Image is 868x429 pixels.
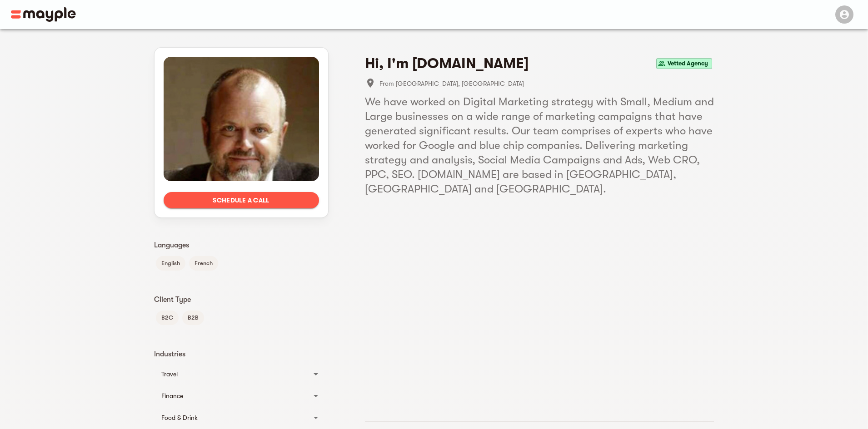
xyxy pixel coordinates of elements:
span: B2B [182,312,204,323]
span: English [156,258,185,269]
div: Travel [154,363,329,385]
button: Schedule a call [164,192,319,208]
span: From [GEOGRAPHIC_DATA], [GEOGRAPHIC_DATA] [379,78,714,89]
h5: We have worked on Digital Marketing strategy with Small, Medium and Large businesses on a wide ra... [365,94,714,196]
h4: Hi, I'm [DOMAIN_NAME] [365,54,529,73]
img: Main logo [11,7,76,22]
div: Food & Drink [161,412,305,423]
span: Menu [830,10,857,17]
p: Client Type [154,294,329,305]
span: Schedule a call [171,195,312,206]
div: Travel [161,369,305,380]
p: Languages [154,240,329,251]
div: Food & Drink [154,407,329,429]
span: B2C [156,312,179,323]
p: Industries [154,349,329,360]
span: Vetted Agency [664,58,712,69]
span: French [189,258,218,269]
div: Finance [161,390,305,401]
div: Finance [154,385,329,407]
